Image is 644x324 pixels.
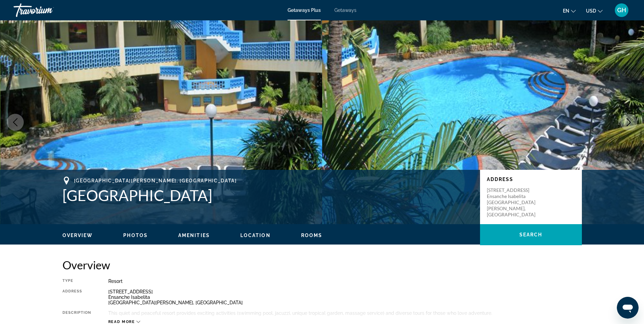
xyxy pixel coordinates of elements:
button: Rooms [301,232,323,238]
h1: [GEOGRAPHIC_DATA] [62,186,473,204]
button: User Menu [613,3,630,17]
span: Read more [108,320,135,324]
button: Overview [62,232,93,238]
a: Getaways [334,7,356,13]
p: [STREET_ADDRESS] Ensanche Isabelita [GEOGRAPHIC_DATA][PERSON_NAME], [GEOGRAPHIC_DATA] [487,187,541,218]
div: Resort [108,278,582,284]
button: Photos [123,232,148,238]
span: Amenities [178,233,210,238]
iframe: Button to launch messaging window [617,297,639,319]
button: Amenities [178,232,210,238]
button: Location [240,232,271,238]
span: [GEOGRAPHIC_DATA][PERSON_NAME], [GEOGRAPHIC_DATA] [74,178,237,183]
span: Search [519,232,542,237]
span: Rooms [301,233,323,238]
span: Location [240,233,271,238]
button: Change language [563,6,576,16]
p: Address [487,177,575,182]
button: Previous image [7,114,24,131]
a: Travorium [14,1,81,19]
div: Address [62,289,91,305]
span: en [563,8,569,14]
span: Photos [123,233,148,238]
span: USD [586,8,596,14]
button: Search [480,224,582,245]
div: Description [62,310,91,316]
a: Getaways Plus [288,7,321,13]
span: GH [617,7,626,14]
h2: Overview [62,258,582,272]
button: Next image [620,114,637,131]
button: Change currency [586,6,603,16]
span: Overview [62,233,93,238]
div: Type [62,278,91,284]
div: [STREET_ADDRESS] Ensanche Isabelita [GEOGRAPHIC_DATA][PERSON_NAME], [GEOGRAPHIC_DATA] [108,289,582,305]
